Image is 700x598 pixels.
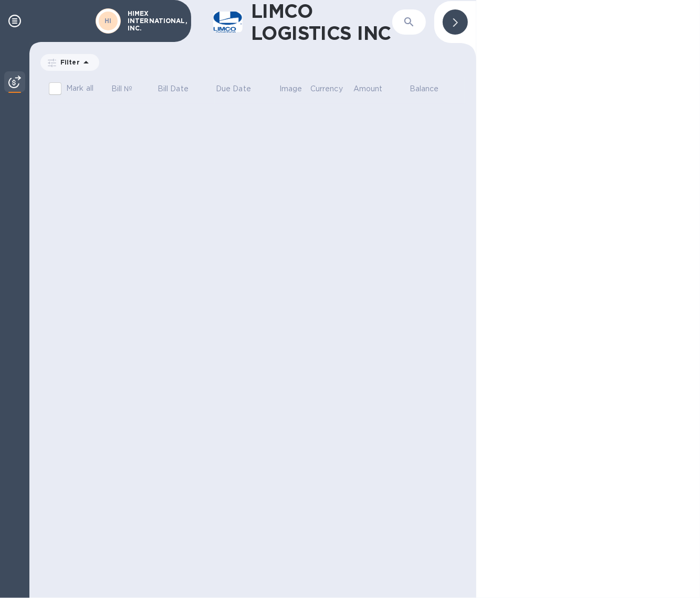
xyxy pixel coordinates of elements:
p: Due Date [216,83,251,94]
p: Filter [56,58,80,67]
span: Balance [410,83,453,94]
p: Bill № [111,83,133,94]
p: Amount [353,83,383,94]
span: Due Date [216,83,265,94]
span: Bill № [111,83,147,94]
p: Balance [410,83,439,94]
p: Bill Date [158,83,189,94]
p: Mark all [66,83,93,94]
b: HI [105,17,112,25]
p: Currency [310,83,343,94]
span: Amount [353,83,396,94]
span: Bill Date [158,83,202,94]
p: Image [279,83,302,94]
p: HIMEX INTERNATIONAL, INC. [128,10,180,32]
